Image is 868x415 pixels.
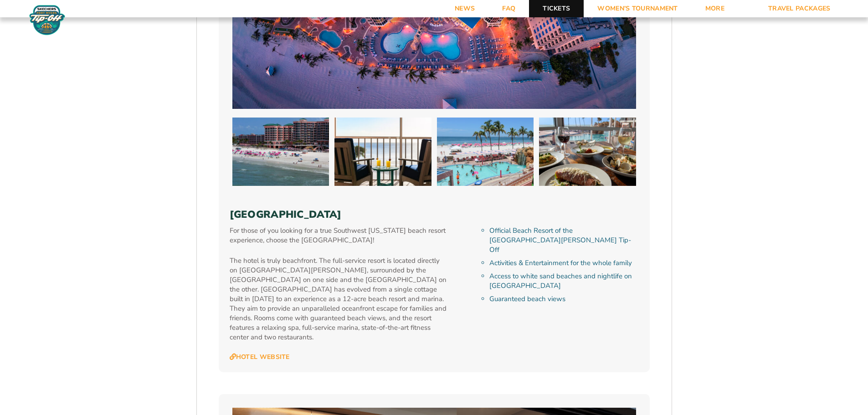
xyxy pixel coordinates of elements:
img: Pink Shell Beach Resort & Marina (2025 BEACH) [232,118,329,186]
p: For those of you looking for a true Southwest [US_STATE] beach resort experience, choose the [GEO... [230,226,448,245]
p: The hotel is truly beachfront. The full-service resort is located directly on [GEOGRAPHIC_DATA][P... [230,256,448,342]
h3: [GEOGRAPHIC_DATA] [230,209,639,220]
li: Official Beach Resort of the [GEOGRAPHIC_DATA][PERSON_NAME] Tip-Off [489,226,638,255]
img: Pink Shell Beach Resort & Marina (2025 BEACH) [539,118,636,186]
li: Activities & Entertainment for the whole family [489,258,638,268]
img: Fort Myers Tip-Off [27,5,67,36]
li: Guaranteed beach views [489,294,638,304]
a: Hotel Website [230,353,290,361]
img: Pink Shell Beach Resort & Marina (2025 BEACH) [437,118,534,186]
img: Pink Shell Beach Resort & Marina (2025 BEACH) [334,118,431,186]
li: Access to white sand beaches and nightlife on [GEOGRAPHIC_DATA] [489,272,638,291]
